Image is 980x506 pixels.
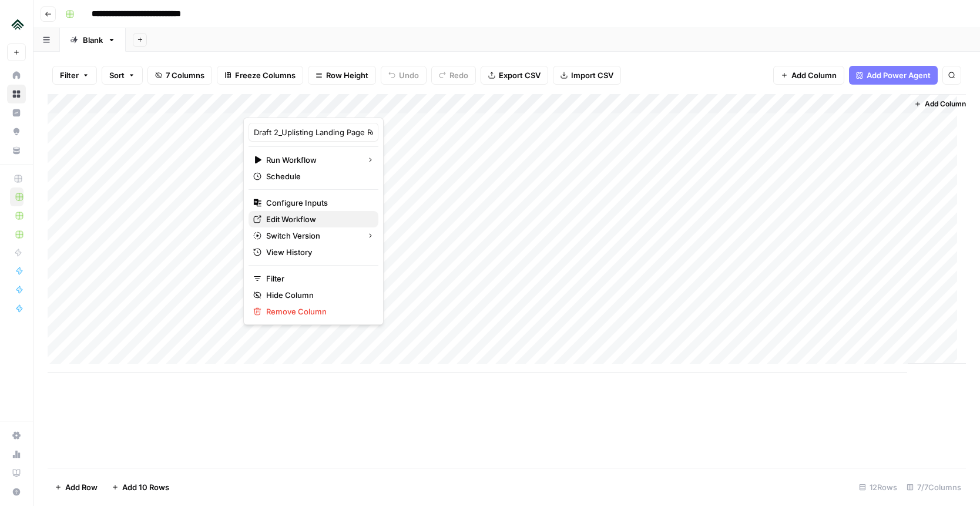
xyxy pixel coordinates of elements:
[217,66,303,85] button: Freeze Columns
[7,426,26,445] a: Settings
[308,66,376,85] button: Row Height
[65,481,98,493] span: Add Row
[791,69,837,81] span: Add Column
[571,69,613,81] span: Import CSV
[854,478,902,497] div: 12 Rows
[7,482,26,501] button: Help + Support
[266,213,369,225] span: Edit Workflow
[266,306,369,317] span: Remove Column
[925,99,966,109] span: Add Column
[109,69,125,81] span: Sort
[381,66,427,85] button: Undo
[52,66,97,85] button: Filter
[60,69,79,81] span: Filter
[909,96,971,112] button: Add Column
[902,478,966,497] div: 7/7 Columns
[867,69,931,81] span: Add Power Agent
[266,246,369,258] span: View History
[266,154,357,166] span: Run Workflow
[499,69,541,81] span: Export CSV
[399,69,419,81] span: Undo
[7,85,26,103] a: Browse
[166,69,204,81] span: 7 Columns
[266,273,369,284] span: Filter
[266,197,369,209] span: Configure Inputs
[83,34,103,46] div: Blank
[7,141,26,160] a: Your Data
[481,66,548,85] button: Export CSV
[266,230,357,242] span: Switch Version
[48,478,105,497] button: Add Row
[122,481,169,493] span: Add 10 Rows
[773,66,844,85] button: Add Column
[7,9,26,39] button: Workspace: Uplisting
[553,66,621,85] button: Import CSV
[849,66,938,85] button: Add Power Agent
[7,66,26,85] a: Home
[7,103,26,122] a: Insights
[60,28,126,52] a: Blank
[449,69,468,81] span: Redo
[147,66,212,85] button: 7 Columns
[326,69,368,81] span: Row Height
[105,478,176,497] button: Add 10 Rows
[235,69,296,81] span: Freeze Columns
[7,445,26,464] a: Usage
[7,14,28,35] img: Uplisting Logo
[7,122,26,141] a: Opportunities
[266,170,369,182] span: Schedule
[266,289,369,301] span: Hide Column
[7,464,26,482] a: Learning Hub
[431,66,476,85] button: Redo
[102,66,143,85] button: Sort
